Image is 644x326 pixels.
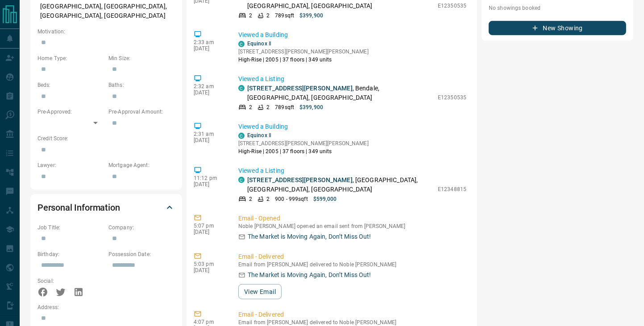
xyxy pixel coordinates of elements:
p: Beds: [37,81,104,89]
p: Address: [37,303,175,311]
div: condos.ca [238,85,245,91]
p: 2 [266,103,270,111]
p: 5:07 pm [194,223,225,229]
p: 2 [249,103,252,111]
p: 789 sqft [275,12,294,20]
p: High-Rise | 2005 | 37 floors | 349 units [238,56,369,64]
p: Viewed a Building [238,122,466,131]
p: , [GEOGRAPHIC_DATA], [GEOGRAPHIC_DATA], [GEOGRAPHIC_DATA] [247,175,433,194]
p: 900 - 999 sqft [275,195,307,203]
p: 2:33 am [194,39,225,45]
p: 2 [266,195,270,203]
p: The Market is Moving Again, Don’t Miss Out! [248,270,371,280]
p: Company: [108,224,175,232]
div: condos.ca [238,133,245,139]
p: E12350535 [438,2,466,10]
p: Viewed a Listing [238,74,466,84]
a: Equinox Ⅱ [247,132,271,139]
p: Birthday: [37,250,104,258]
div: Personal Information [37,197,175,218]
p: 789 sqft [275,103,294,111]
p: Motivation: [37,28,175,36]
p: Email - Delivered [238,310,466,319]
p: Viewed a Building [238,30,466,40]
p: [STREET_ADDRESS][PERSON_NAME][PERSON_NAME] [238,139,369,147]
p: 2 [249,195,252,203]
p: [DATE] [194,137,225,143]
p: 2 [266,12,270,20]
p: $399,900 [299,12,323,20]
p: Possession Date: [108,250,175,258]
p: 2:31 am [194,131,225,137]
a: Equinox Ⅱ [247,41,271,47]
div: condos.ca [238,177,245,183]
p: Email from [PERSON_NAME] delivered to Noble [PERSON_NAME] [238,319,466,326]
p: [DATE] [194,45,225,52]
p: Job Title: [37,224,104,232]
p: Mortgage Agent: [108,161,175,169]
p: 5:03 pm [194,261,225,267]
p: Email - Delivered [238,252,466,261]
p: [DATE] [194,229,225,235]
p: Credit Score: [37,134,175,143]
p: E12350535 [438,94,466,102]
p: $599,000 [313,195,337,203]
p: Baths: [108,81,175,89]
p: Social: [37,277,104,285]
p: 2:32 am [194,83,225,90]
p: Pre-Approved: [37,108,104,116]
p: 11:12 pm [194,175,225,181]
h2: Personal Information [37,200,120,215]
p: Home Type: [37,54,104,62]
p: 4:07 pm [194,319,225,325]
p: Email - Opened [238,214,466,223]
p: No showings booked [489,4,626,12]
p: [DATE] [194,267,225,273]
p: $399,900 [299,103,323,111]
p: The Market is Moving Again, Don’t Miss Out! [248,232,371,241]
p: High-Rise | 2005 | 37 floors | 349 units [238,147,369,155]
button: View Email [238,284,282,299]
p: Noble [PERSON_NAME] opened an email sent from [PERSON_NAME] [238,223,466,229]
a: [STREET_ADDRESS][PERSON_NAME] [247,176,353,183]
p: Lawyer: [37,161,104,169]
p: [STREET_ADDRESS][PERSON_NAME][PERSON_NAME] [238,48,369,56]
button: New Showing [489,21,626,35]
p: Viewed a Listing [238,166,466,175]
p: E12348815 [438,185,466,193]
p: [DATE] [194,181,225,187]
p: , Bendale, [GEOGRAPHIC_DATA], [GEOGRAPHIC_DATA] [247,84,433,102]
p: Min Size: [108,54,175,62]
p: [DATE] [194,90,225,96]
a: [STREET_ADDRESS][PERSON_NAME] [247,85,353,92]
div: condos.ca [238,41,245,47]
p: 2 [249,12,252,20]
p: Pre-Approval Amount: [108,108,175,116]
p: Email from [PERSON_NAME] delivered to Noble [PERSON_NAME] [238,261,466,268]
